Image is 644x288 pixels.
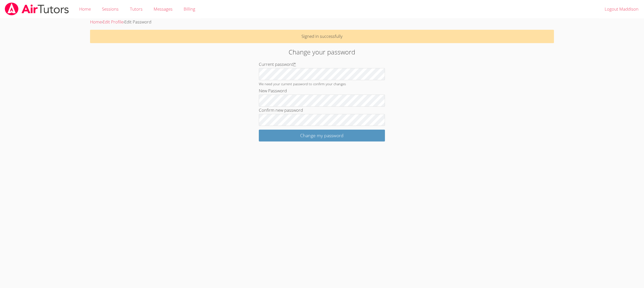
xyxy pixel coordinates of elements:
a: Home [90,19,102,25]
label: Current password [259,61,296,67]
input: Change my password [259,130,385,141]
div: › › [90,18,554,26]
label: Confirm new password [259,107,303,113]
img: airtutors_banner-c4298cdbf04f3fff15de1276eac7730deb9818008684d7c2e4769d2f7ddbe033.png [4,3,69,15]
label: New Password [259,88,287,94]
span: Edit Password [124,19,151,25]
p: Signed in successfully [90,30,554,43]
h2: Change your password [148,47,496,57]
abbr: required [294,61,296,67]
small: We need your current password to confirm your changes [259,81,346,86]
a: Edit Profile [103,19,123,25]
span: Messages [154,6,173,12]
